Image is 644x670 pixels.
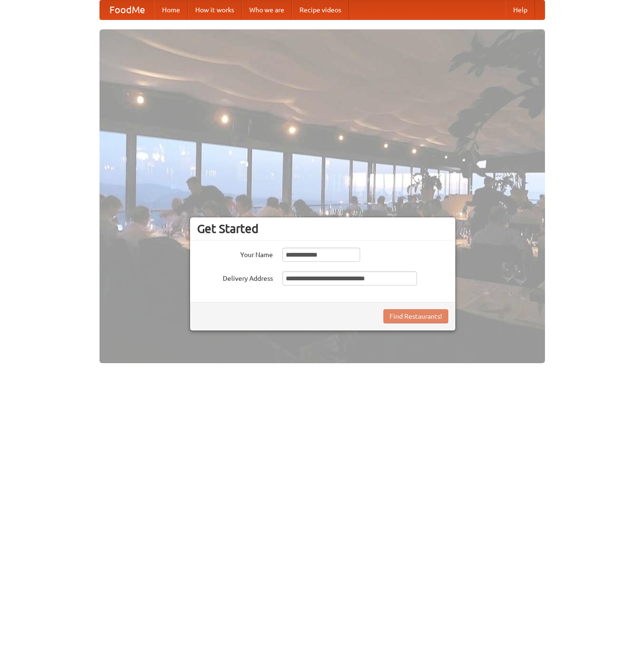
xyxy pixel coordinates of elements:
[188,0,242,19] a: How it works
[506,0,535,19] a: Help
[242,0,292,19] a: Who we are
[154,0,188,19] a: Home
[100,0,154,19] a: FoodMe
[197,248,273,259] label: Your Name
[383,309,448,323] button: Find Restaurants!
[197,271,273,283] label: Delivery Address
[292,0,349,19] a: Recipe videos
[197,222,448,236] h3: Get Started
